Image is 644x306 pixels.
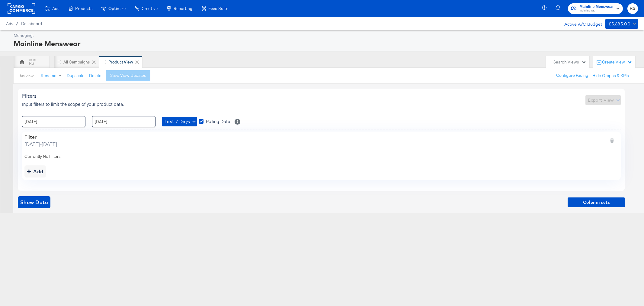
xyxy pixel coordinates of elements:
[108,59,133,65] div: Product View
[37,70,68,81] button: Rename
[579,8,614,13] span: Mainline UK
[558,19,602,28] div: Active A/C Budget
[24,141,57,148] span: [DATE] - [DATE]
[6,21,13,26] span: Ads
[67,73,85,79] button: Duplicate
[608,20,631,28] div: £5,685.00
[89,73,101,79] button: Delete
[570,199,623,206] span: Column sets
[579,4,614,10] span: Mainline Menswear
[552,70,592,81] button: Configure Pacing
[568,197,625,207] button: Column sets
[63,59,90,65] div: All Campaigns
[602,59,632,65] div: Create View
[24,165,46,177] button: addbutton
[18,196,50,208] button: showdata
[20,198,48,207] span: Show Data
[14,33,636,38] div: Managing:
[14,38,636,49] div: Mainline Menswear
[553,59,586,65] div: Search Views
[75,6,92,11] span: Products
[24,154,618,159] div: Currently No Filters
[142,6,158,11] span: Creative
[174,6,192,11] span: Reporting
[208,6,228,11] span: Feed Suite
[24,134,57,140] div: Filter
[162,117,197,126] button: Last 7 Days
[592,73,629,79] button: Hide Graphs & KPIs
[29,60,34,66] div: RS
[108,6,126,11] span: Optimize
[27,167,43,176] div: Add
[102,60,106,63] div: Drag to reorder tab
[52,6,59,11] span: Ads
[206,118,230,124] span: Rolling Date
[22,101,124,107] span: Input filters to limit the scope of your product data.
[165,118,194,125] span: Last 7 Days
[627,3,638,14] button: RS
[18,73,34,78] div: This View:
[22,93,37,99] span: Filters
[13,21,21,26] span: /
[605,19,638,29] button: £5,685.00
[568,3,623,14] button: Mainline MenswearMainline UK
[630,5,636,12] span: RS
[57,60,61,63] div: Drag to reorder tab
[21,21,42,26] a: Dashboard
